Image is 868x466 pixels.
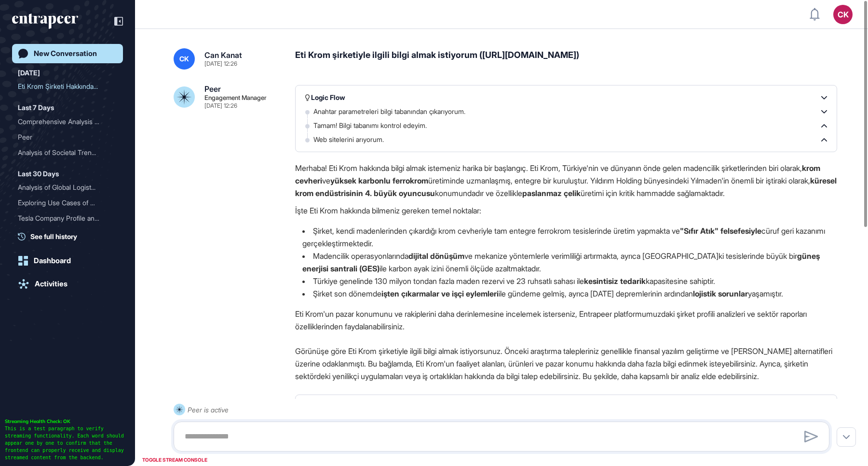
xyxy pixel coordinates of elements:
[12,274,123,294] a: Activities
[204,103,237,109] div: [DATE] 12:26
[18,211,117,226] div: Tesla Company Profile and Detailed Insights
[12,14,78,29] div: entrapeer-logo
[313,121,436,130] p: Tamam! Bilgi tabanımı kontrol edeyim.
[693,289,748,298] strong: lojistik sorunlar
[18,145,117,160] div: Analysis of Societal Trends Impacting Volkswagen's Strategy: Consumer Resistance to Car Subscript...
[34,49,97,58] div: New Conversation
[295,225,837,250] li: Şirket, kendi madenlerinden çıkardığı krom cevheriyle tam entegre ferrokrom tesislerinde üretim y...
[179,55,189,63] span: CK
[584,276,646,286] strong: kesintisiz tedarik
[295,345,837,382] p: Görünüşe göre Eti Krom şirketiyle ilgili bilgi almak istiyorsunuz. Önceki araştırma talepleriniz ...
[18,129,109,145] div: Peer
[34,256,71,265] div: Dashboard
[30,231,77,241] span: See full history
[305,93,345,102] div: Logic Flow
[18,114,109,129] div: Comprehensive Analysis of...
[295,308,837,333] p: Eti Krom'un pazar konumunu ve rakiplerini daha derinlemesine incelemek isterseniz, Entrapeer plat...
[35,280,68,288] div: Activities
[12,251,123,270] a: Dashboard
[330,176,428,185] strong: yüksek karbonlu ferrokrom
[18,195,117,211] div: Exploring Use Cases of Meta
[295,48,837,70] div: Eti Krom şirketiyle ilgili bilgi almak istiyorum ([URL][DOMAIN_NAME])
[18,102,54,113] div: Last 7 Days
[18,195,109,211] div: Exploring Use Cases of Me...
[680,226,761,236] strong: "Sıfır Atık" felsefesiyle
[188,404,229,416] div: Peer is active
[204,61,237,67] div: [DATE] 12:26
[18,67,40,79] div: [DATE]
[204,95,267,101] div: Engagement Manager
[295,250,837,275] li: Madencilik operasyonlarında ve mekanize yöntemlerle verimliliği artırmakta, ayrıca [GEOGRAPHIC_DA...
[18,114,117,129] div: Comprehensive Analysis of Logistics Planning and Optimization Solutions: Market Scope, Use Cases,...
[381,289,499,298] strong: işten çıkarmalar ve işçi eylemleri
[12,44,123,63] a: New Conversation
[313,107,475,116] p: Anahtar parametreleri bilgi tabanından çıkarıyorum.
[295,204,837,217] p: İşte Eti Krom hakkında bilmeniz gereken temel noktalar:
[295,162,837,199] p: Merhaba! Eti Krom hakkında bilgi almak istemeniz harika bir başlangıç. Eti Krom, Türkiye'nin ve d...
[18,231,123,241] a: See full history
[833,5,853,24] button: CK
[18,180,117,195] div: Analysis of Global Logistics Planning and Optimization Solutions: Market Insights, Use Cases, and...
[18,145,109,160] div: Analysis of Societal Tren...
[18,79,117,94] div: Eti Krom Şirketi Hakkında Bilgi Talebi
[204,51,242,59] div: Can Kanat
[18,79,109,94] div: Eti Krom Şirketi Hakkında...
[204,85,221,93] div: Peer
[295,287,837,300] li: Şirket son dönemde ile gündeme gelmiş, ayrıca [DATE] depremlerinin ardından yaşamıştır.
[522,188,581,198] strong: paslanmaz çelik
[18,168,59,180] div: Last 30 Days
[408,251,464,261] strong: dijital dönüşüm
[18,180,109,195] div: Analysis of Global Logist...
[18,211,109,226] div: Tesla Company Profile and...
[313,135,393,144] p: Web sitelerini arıyorum.
[140,454,210,466] div: TOGGLE STREAM CONSOLE
[18,129,117,145] div: Peer
[295,275,837,287] li: Türkiye genelinde 130 milyon tondan fazla maden rezervi ve 23 ruhsatlı sahası ile kapasitesine sa...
